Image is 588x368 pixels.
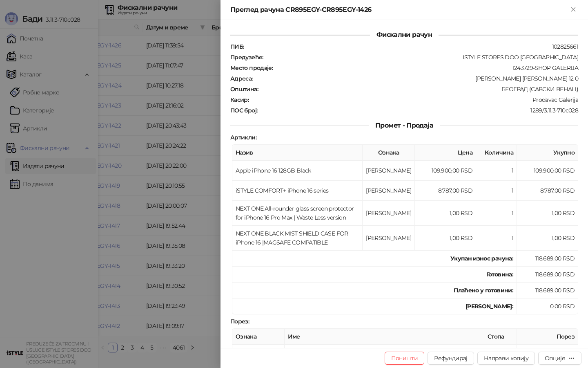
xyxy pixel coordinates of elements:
strong: ПИБ : [230,43,244,50]
td: 8.787,00 RSD [415,181,476,201]
th: Стопа [484,329,517,345]
strong: Укупан износ рачуна : [450,255,513,262]
button: Поништи [385,352,425,365]
th: Име [285,329,484,345]
td: 109.900,00 RSD [517,161,578,181]
strong: Предузеће : [230,54,263,61]
th: Ознака [363,145,415,161]
td: [PERSON_NAME] [363,226,415,251]
strong: Касир : [230,96,249,103]
button: Рефундирај [428,352,474,365]
div: 102825661 [245,43,579,50]
td: 118.689,00 RSD [517,283,578,298]
span: Промет - Продаја [369,121,440,129]
td: 1,00 RSD [517,201,578,226]
td: 8.787,00 RSD [517,181,578,201]
strong: Плаћено у готовини: [454,287,513,294]
td: 118.689,00 RSD [517,251,578,267]
strong: Артикли : [230,134,256,141]
div: 1243729-SHOP GALERIJA [274,64,579,72]
td: 1 [476,161,517,181]
td: 1,00 RSD [517,226,578,251]
td: NEXT ONE All-rounder glass screen protector for iPhone 16 Pro Max | Waste Less version [232,201,363,226]
th: Ознака [232,329,285,345]
div: Prodavac Galerija [249,96,579,103]
th: Укупно [517,145,578,161]
th: Цена [415,145,476,161]
button: Направи копију [477,352,535,365]
td: 0,00 RSD [517,298,578,314]
strong: Место продаје : [230,64,273,72]
td: 118.689,00 RSD [517,267,578,283]
td: 1,00 RSD [415,201,476,226]
td: 20,00% [484,345,517,365]
th: Порез [517,329,578,345]
strong: Порез : [230,318,249,325]
td: 109.900,00 RSD [415,161,476,181]
div: Опције [545,355,565,362]
div: Преглед рачуна CR895EGY-CR895EGY-1426 [230,5,568,15]
td: [PERSON_NAME] [363,201,415,226]
span: Направи копију [484,355,528,362]
td: [PERSON_NAME] [363,181,415,201]
strong: Општина : [230,85,258,93]
strong: [PERSON_NAME]: [465,303,513,310]
strong: Адреса : [230,75,253,82]
button: Close [568,5,578,15]
td: NEXT ONE BLACK MIST SHIELD CASE FOR iPhone 16 |MAGSAFE COMPATIBLE [232,226,363,251]
td: 19.781,50 RSD [517,345,578,365]
td: 1 [476,226,517,251]
th: Назив [232,145,363,161]
div: БЕОГРАД (САВСКИ ВЕНАЦ) [259,85,579,93]
div: ISTYLE STORES DOO [GEOGRAPHIC_DATA] [264,54,579,61]
td: [PERSON_NAME] [232,345,285,365]
td: iSTYLE COMFORT+ iPhone 16 series [232,181,363,201]
td: 1,00 RSD [415,226,476,251]
td: Apple iPhone 16 128GB Black [232,161,363,181]
td: 1 [476,181,517,201]
th: Количина [476,145,517,161]
td: 1 [476,201,517,226]
td: [PERSON_NAME] [363,161,415,181]
div: [PERSON_NAME] [PERSON_NAME] 12 0 [254,75,579,82]
span: Фискални рачун [370,31,439,38]
strong: ПОС број : [230,107,257,114]
div: 1289/3.11.3-710c028 [258,107,579,114]
strong: Готовина : [486,271,513,278]
button: Опције [538,352,581,365]
td: О-ПДВ [285,345,484,365]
